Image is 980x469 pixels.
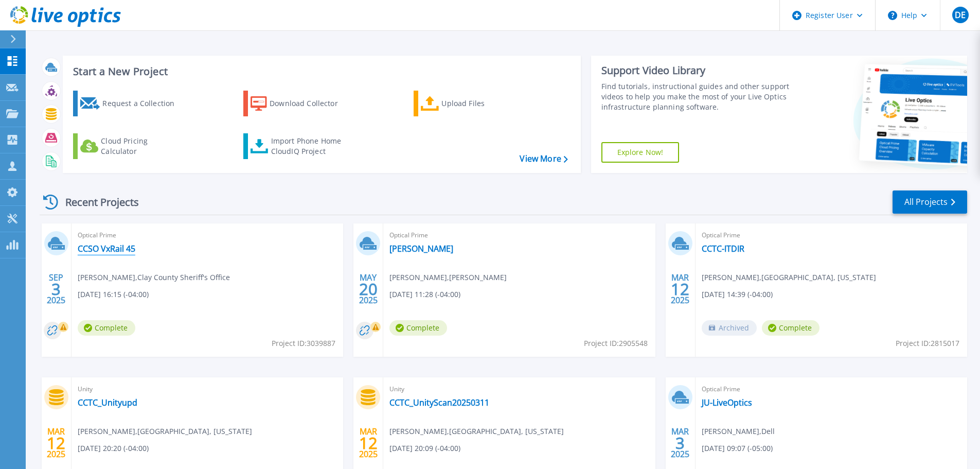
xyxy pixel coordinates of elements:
[78,289,149,300] span: [DATE] 16:15 (-04:00)
[670,270,690,308] div: MAR 2025
[78,244,135,254] a: CCSO VxRail 45
[46,424,66,462] div: MAR 2025
[702,289,773,300] span: [DATE] 14:39 (-04:00)
[359,270,378,308] div: MAY 2025
[601,81,793,112] div: Find tutorials, instructional guides and other support videos to help you make the most of your L...
[389,384,649,395] span: Unity
[702,230,961,241] span: Optical Prime
[702,443,773,454] span: [DATE] 09:07 (-05:00)
[359,285,378,293] span: 20
[270,93,352,114] div: Download Collector
[73,133,188,159] a: Cloud Pricing Calculator
[520,154,567,164] a: View More
[78,443,149,454] span: [DATE] 20:20 (-04:00)
[702,384,961,395] span: Optical Prime
[414,91,528,116] a: Upload Files
[359,424,378,462] div: MAR 2025
[702,244,744,254] a: CCTC-ITDIR
[389,426,564,437] span: [PERSON_NAME] , [GEOGRAPHIC_DATA], [US_STATE]
[271,136,351,157] div: Import Phone Home CloudIQ Project
[40,189,153,215] div: Recent Projects
[702,426,775,437] span: [PERSON_NAME] , Dell
[46,270,66,308] div: SEP 2025
[601,64,793,77] div: Support Video Library
[78,320,135,336] span: Complete
[389,443,460,454] span: [DATE] 20:09 (-04:00)
[51,285,61,293] span: 3
[47,439,65,447] span: 12
[762,320,819,336] span: Complete
[78,397,137,408] a: CCTC_Unityupd
[671,285,689,293] span: 12
[675,439,685,447] span: 3
[955,11,966,19] span: DE
[670,424,690,462] div: MAR 2025
[73,91,188,116] a: Request a Collection
[702,272,876,283] span: [PERSON_NAME] , [GEOGRAPHIC_DATA], [US_STATE]
[101,136,183,157] div: Cloud Pricing Calculator
[389,230,649,241] span: Optical Prime
[584,338,648,349] span: Project ID: 2905548
[73,66,567,77] h3: Start a New Project
[102,93,185,114] div: Request a Collection
[78,230,337,241] span: Optical Prime
[78,384,337,395] span: Unity
[702,320,757,336] span: Archived
[243,91,358,116] a: Download Collector
[601,142,680,163] a: Explore Now!
[389,289,460,300] span: [DATE] 11:28 (-04:00)
[389,397,489,408] a: CCTC_UnityScan20250311
[389,272,507,283] span: [PERSON_NAME] , [PERSON_NAME]
[389,320,447,336] span: Complete
[896,338,959,349] span: Project ID: 2815017
[702,397,752,408] a: JU-LiveOptics
[441,93,524,114] div: Upload Files
[893,190,967,214] a: All Projects
[359,439,378,447] span: 12
[272,338,335,349] span: Project ID: 3039887
[78,426,252,437] span: [PERSON_NAME] , [GEOGRAPHIC_DATA], [US_STATE]
[78,272,230,283] span: [PERSON_NAME] , Clay County Sheriff's Office
[389,244,453,254] a: [PERSON_NAME]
